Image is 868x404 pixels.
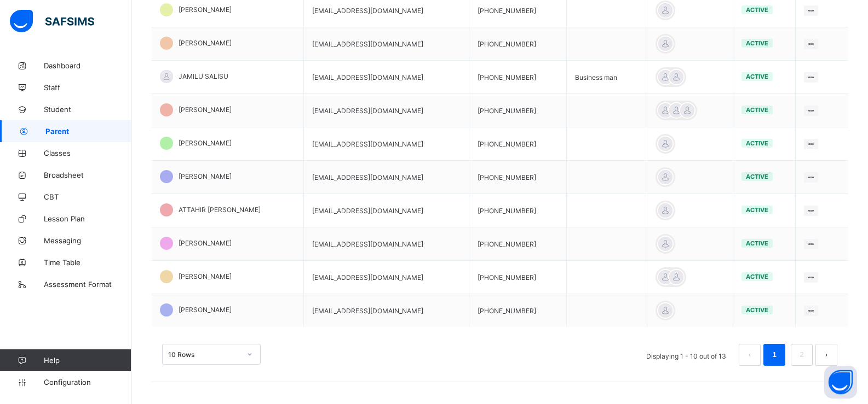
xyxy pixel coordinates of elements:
[824,366,857,399] button: Open asap
[303,61,469,94] td: [EMAIL_ADDRESS][DOMAIN_NAME]
[179,272,232,280] span: [PERSON_NAME]
[469,61,566,94] td: [PHONE_NUMBER]
[469,194,566,227] td: [PHONE_NUMBER]
[796,348,807,362] a: 2
[746,106,768,114] span: active
[746,206,768,214] span: active
[638,344,734,366] li: Displaying 1 - 10 out of 13
[45,127,131,136] span: Parent
[179,106,232,114] span: [PERSON_NAME]
[179,139,232,147] span: [PERSON_NAME]
[469,27,566,61] td: [PHONE_NUMBER]
[44,378,131,387] span: Configuration
[179,206,261,214] span: ATTAHIR [PERSON_NAME]
[763,344,785,366] li: 1
[791,344,813,366] li: 2
[179,5,232,14] span: [PERSON_NAME]
[469,94,566,127] td: [PHONE_NUMBER]
[303,261,469,294] td: [EMAIL_ADDRESS][DOMAIN_NAME]
[469,127,566,161] td: [PHONE_NUMBER]
[303,94,469,127] td: [EMAIL_ADDRESS][DOMAIN_NAME]
[746,139,768,147] span: active
[469,161,566,194] td: [PHONE_NUMBER]
[815,344,837,366] button: next page
[44,105,131,114] span: Student
[10,10,94,33] img: safsims
[44,280,131,289] span: Assessment Format
[44,258,131,267] span: Time Table
[303,194,469,227] td: [EMAIL_ADDRESS][DOMAIN_NAME]
[44,149,131,157] span: Classes
[739,344,761,366] button: prev page
[469,294,566,327] td: [PHONE_NUMBER]
[303,294,469,327] td: [EMAIL_ADDRESS][DOMAIN_NAME]
[179,39,232,47] span: [PERSON_NAME]
[469,227,566,261] td: [PHONE_NUMBER]
[746,306,768,314] span: active
[746,73,768,80] span: active
[44,214,131,223] span: Lesson Plan
[303,227,469,261] td: [EMAIL_ADDRESS][DOMAIN_NAME]
[168,350,240,359] div: 10 Rows
[44,356,131,365] span: Help
[303,127,469,161] td: [EMAIL_ADDRESS][DOMAIN_NAME]
[746,39,768,47] span: active
[179,172,232,180] span: [PERSON_NAME]
[739,344,761,366] li: 上一页
[815,344,837,366] li: 下一页
[44,236,131,245] span: Messaging
[746,173,768,180] span: active
[44,83,131,92] span: Staff
[179,239,232,247] span: [PERSON_NAME]
[769,348,779,362] a: 1
[746,6,768,14] span: active
[303,27,469,61] td: [EMAIL_ADDRESS][DOMAIN_NAME]
[44,192,131,201] span: CBT
[179,306,232,314] span: [PERSON_NAME]
[44,61,131,70] span: Dashboard
[566,61,647,94] td: Business man
[746,273,768,280] span: active
[303,161,469,194] td: [EMAIL_ADDRESS][DOMAIN_NAME]
[746,239,768,247] span: active
[469,261,566,294] td: [PHONE_NUMBER]
[44,171,131,179] span: Broadsheet
[179,72,228,80] span: JAMILU SALISU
